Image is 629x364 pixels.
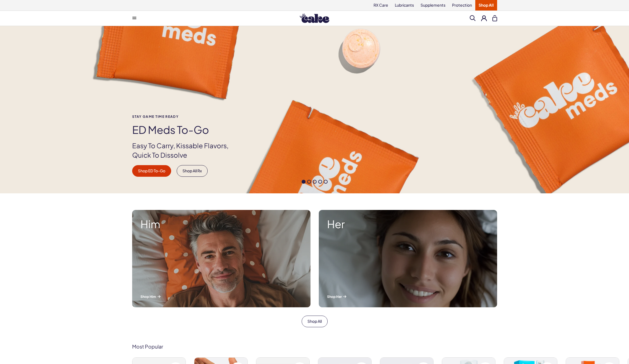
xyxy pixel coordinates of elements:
p: Shop Her [327,294,489,299]
p: Shop Him [140,294,302,299]
img: Hello Cake [300,14,329,23]
a: A woman smiling while lying in bed. Her Shop Her [315,206,501,311]
a: Shop All [302,316,328,327]
a: Shop All Rx [177,165,208,177]
a: A man smiling while lying in bed. Him Shop Him [128,206,315,311]
span: Stay Game time ready [132,115,238,118]
a: Shop ED To-Go [132,165,171,177]
p: Easy To Carry, Kissable Flavors, Quick To Dissolve [132,141,238,160]
strong: Him [140,218,302,230]
strong: Her [327,218,489,230]
h1: ED Meds to-go [132,124,238,136]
